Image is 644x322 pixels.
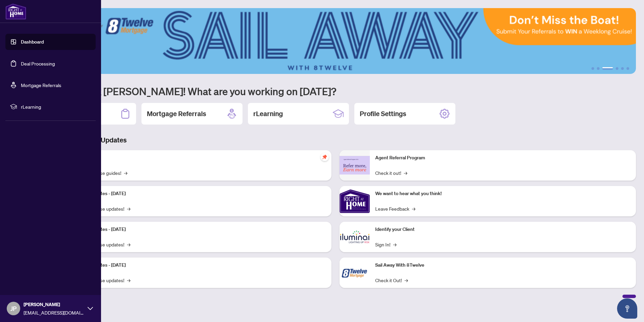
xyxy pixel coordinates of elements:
p: Platform Updates - [DATE] [71,190,326,197]
p: Platform Updates - [DATE] [71,262,326,269]
button: 3 [602,67,613,70]
p: Identify your Client [375,226,631,233]
span: pushpin [321,153,329,161]
img: logo [5,3,26,20]
img: We want to hear what you think! [340,186,370,216]
span: → [393,241,396,248]
img: Identify your Client [340,222,370,252]
a: Check it Out!→ [375,276,408,284]
img: Slide 2 [35,8,636,74]
button: 5 [621,67,624,70]
a: Mortgage Referrals [21,82,61,88]
button: 2 [597,67,600,70]
h2: Mortgage Referrals [147,109,206,118]
button: Open asap [617,298,637,319]
h1: Welcome back [PERSON_NAME]! What are you working on [DATE]? [35,85,636,98]
span: → [412,205,415,212]
span: → [127,241,130,248]
p: We want to hear what you think! [375,190,631,197]
a: Deal Processing [21,60,55,66]
span: rLearning [21,103,91,110]
img: Sail Away With 8Twelve [340,258,370,288]
button: 1 [591,67,594,70]
span: → [124,169,127,177]
a: Dashboard [21,39,44,45]
button: 6 [626,67,629,70]
a: Leave Feedback→ [375,205,415,212]
span: [EMAIL_ADDRESS][DOMAIN_NAME] [24,309,84,316]
a: Check it out!→ [375,169,407,177]
span: → [127,276,130,284]
button: 4 [616,67,618,70]
h2: rLearning [253,109,283,118]
h3: Brokerage & Industry Updates [35,135,636,145]
span: → [127,205,130,212]
h2: Profile Settings [360,109,406,118]
span: → [405,276,408,284]
a: Sign In!→ [375,241,396,248]
span: JP [10,304,17,313]
img: Agent Referral Program [340,156,370,175]
span: → [404,169,407,177]
p: Platform Updates - [DATE] [71,226,326,233]
p: Sail Away With 8Twelve [375,262,631,269]
p: Agent Referral Program [375,154,631,162]
p: Self-Help [71,154,326,162]
span: [PERSON_NAME] [24,301,84,308]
